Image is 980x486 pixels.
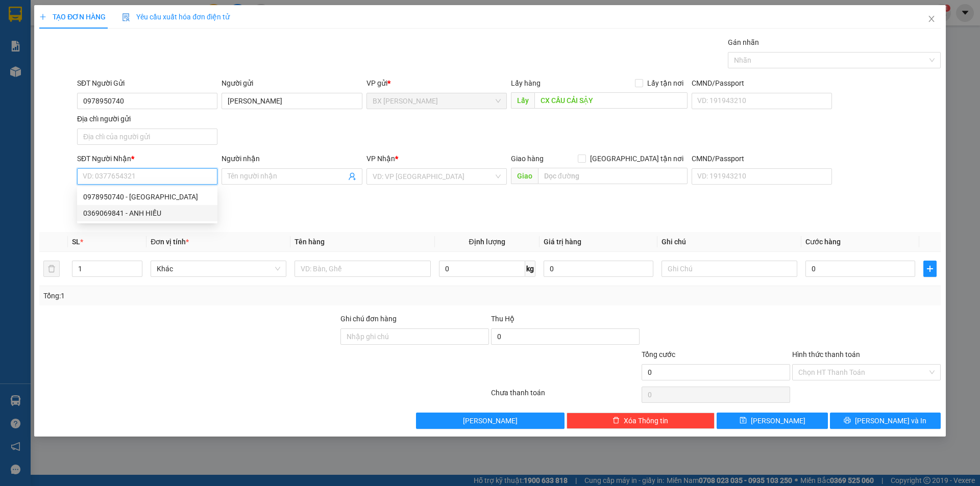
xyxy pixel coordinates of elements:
[728,38,759,46] label: Gán nhãn
[490,387,641,405] div: Chưa thanh toán
[340,315,397,323] label: Ghi chú đơn hàng
[511,92,534,109] span: Lấy
[544,238,581,246] span: Giá trị hàng
[740,417,747,425] span: save
[295,261,430,277] input: VD: Bàn, Ghế
[927,15,936,23] span: close
[39,13,106,21] span: TẠO ĐƠN HÀNG
[373,93,501,109] span: BX Cao Lãnh
[77,113,217,124] div: Địa chỉ người gửi
[923,261,937,277] button: plus
[157,261,280,276] span: Khác
[643,78,688,89] span: Lấy tận nơi
[77,78,217,89] div: SĐT Người Gửi
[525,261,535,277] span: kg
[97,32,201,44] div: ANH HOÀNG ANH
[805,238,841,246] span: Cước hàng
[97,64,112,74] span: DĐ:
[151,238,189,246] span: Đơn vị tính
[844,417,851,425] span: printer
[917,5,946,34] button: Close
[534,92,688,109] input: Dọc đường
[43,290,378,301] div: Tổng: 1
[612,417,620,425] span: delete
[295,238,325,246] span: Tên hàng
[9,9,90,33] div: BX [PERSON_NAME]
[661,261,797,277] input: Ghi Chú
[9,65,23,76] span: DĐ:
[538,168,688,184] input: Dọc đường
[77,189,217,205] div: 0978950740 - ANH MINH
[511,79,541,87] span: Lấy hàng
[717,413,827,429] button: save[PERSON_NAME]
[77,129,217,145] input: Địa chỉ của người gửi
[491,315,514,323] span: Thu Hộ
[112,58,154,76] span: BXMT
[924,265,936,273] span: plus
[792,350,860,359] label: Hình thức thanh toán
[567,413,715,429] button: deleteXóa Thông tin
[97,9,122,19] span: Nhận:
[72,238,80,246] span: SL
[642,350,675,359] span: Tổng cước
[9,33,90,45] div: [PERSON_NAME]
[39,13,46,20] span: plus
[9,10,24,20] span: Gửi:
[586,153,688,164] span: [GEOGRAPHIC_DATA] tận nơi
[83,208,211,219] div: 0369069841 - ANH HIẾU
[692,153,832,164] div: CMND/Passport
[83,191,211,202] div: 0978950740 - [GEOGRAPHIC_DATA]
[122,13,130,21] img: icon
[830,413,941,429] button: printer[PERSON_NAME] và In
[416,413,565,429] button: [PERSON_NAME]
[469,238,505,246] span: Định lượng
[77,153,217,164] div: SĐT Người Nhận
[657,232,801,252] th: Ghi chú
[366,78,507,89] div: VP gửi
[9,60,85,95] span: CẦU RẠCH ĐÀO
[97,9,201,32] div: [GEOGRAPHIC_DATA]
[511,155,544,163] span: Giao hàng
[751,415,805,426] span: [PERSON_NAME]
[222,78,362,89] div: Người gửi
[624,415,668,426] span: Xóa Thông tin
[97,44,201,58] div: 0934995093
[43,261,60,277] button: delete
[692,78,832,89] div: CMND/Passport
[122,13,230,21] span: Yêu cầu xuất hóa đơn điện tử
[222,153,362,164] div: Người nhận
[511,168,538,184] span: Giao
[544,261,653,277] input: 0
[855,415,926,426] span: [PERSON_NAME] và In
[348,172,356,181] span: user-add
[366,155,395,163] span: VP Nhận
[9,45,90,60] div: 0708276507
[463,415,518,426] span: [PERSON_NAME]
[340,328,489,345] input: Ghi chú đơn hàng
[77,205,217,221] div: 0369069841 - ANH HIẾU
